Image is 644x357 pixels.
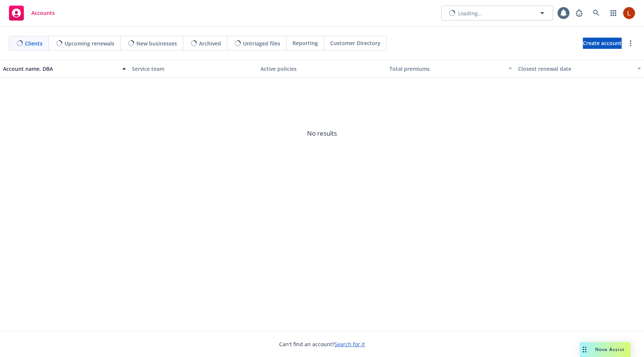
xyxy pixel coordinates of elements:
a: Switch app [606,6,621,20]
span: New businesses [136,40,177,47]
a: Accounts [6,3,58,23]
button: Nova Assist [580,342,631,357]
span: Clients [25,40,42,47]
button: Service team [129,60,258,78]
div: Service team [132,65,255,73]
div: Account name, DBA [3,65,118,73]
a: Create account [583,38,622,49]
a: Report a Bug [572,6,587,20]
span: Can't find an account? [279,340,365,348]
div: Active policies [261,65,383,73]
a: Search for it [334,341,365,348]
button: Loading... [441,6,553,20]
span: Reporting [293,39,318,47]
span: Loading... [458,9,482,17]
span: Upcoming renewals [64,40,114,47]
div: Closest renewal date [518,65,633,73]
a: more [626,39,635,48]
button: Total premiums [386,60,515,78]
div: Total premiums [389,65,504,73]
a: Search [589,6,604,20]
div: Drag to move [580,342,589,357]
span: Customer Directory [330,39,381,47]
img: photo [623,7,635,19]
button: Closest renewal date [515,60,644,78]
span: Nova Assist [595,346,625,353]
span: Archived [199,40,221,47]
span: Untriaged files [243,40,280,47]
button: Active policies [258,60,386,78]
span: Accounts [31,10,55,16]
span: Create account [583,36,622,50]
